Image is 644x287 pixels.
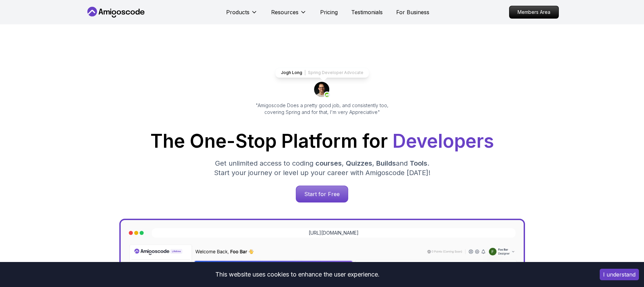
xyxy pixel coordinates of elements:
[509,6,558,18] p: Members Area
[346,159,372,167] span: Quizzes
[308,70,363,75] p: Spring Developer Advocate
[296,186,348,202] p: Start for Free
[281,70,302,75] p: Jogh Long
[410,159,427,167] span: Tools
[351,8,383,16] a: Testimonials
[600,269,639,280] button: Accept cookies
[509,6,559,19] a: Members Area
[309,230,359,236] a: [URL][DOMAIN_NAME]
[396,8,429,16] a: For Business
[320,8,338,16] a: Pricing
[91,132,553,150] h1: The One-Stop Platform for
[315,159,342,167] span: courses
[271,8,299,16] p: Resources
[246,102,398,116] p: "Amigoscode Does a pretty good job, and consistently too, covering Spring and for that, I'm very ...
[376,159,396,167] span: Builds
[296,186,348,202] a: Start for Free
[226,8,249,16] p: Products
[271,8,307,22] button: Resources
[5,267,590,282] div: This website uses cookies to enhance the user experience.
[209,159,436,177] p: Get unlimited access to coding , , and . Start your journey or level up your career with Amigosco...
[314,82,330,98] img: josh long
[226,8,258,22] button: Products
[392,130,494,152] span: Developers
